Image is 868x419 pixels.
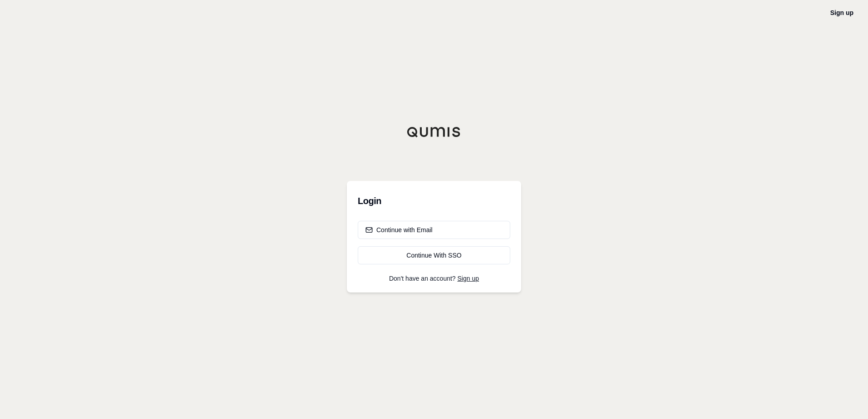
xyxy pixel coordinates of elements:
[830,9,853,16] a: Sign up
[358,192,510,210] h3: Login
[365,251,503,260] div: Continue With SSO
[458,275,479,282] a: Sign up
[358,221,510,239] button: Continue with Email
[358,275,510,282] p: Don't have an account?
[407,127,461,137] img: Qumis
[358,246,510,264] a: Continue With SSO
[365,225,433,234] div: Continue with Email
